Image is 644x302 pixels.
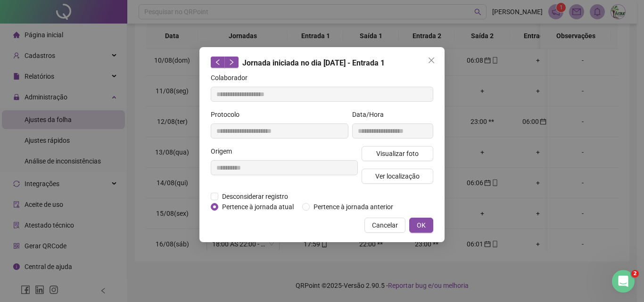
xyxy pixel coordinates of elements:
span: close [428,57,435,64]
label: Data/Hora [352,109,390,120]
span: Desconsiderar registro [218,191,292,202]
label: Protocolo [211,109,246,120]
button: Visualizar foto [362,146,433,161]
span: OK [417,220,426,230]
button: Cancelar [364,218,405,233]
span: 2 [631,270,639,278]
iframe: Intercom live chat [612,270,635,293]
span: Visualizar foto [376,148,419,159]
span: Ver localização [375,171,420,181]
button: Close [424,53,439,68]
button: left [211,57,225,68]
span: Cancelar [372,220,398,230]
span: left [215,59,221,65]
label: Origem [211,146,238,156]
div: Jornada iniciada no dia [DATE] - Entrada 1 [211,57,433,69]
button: OK [409,218,433,233]
span: Pertence à jornada anterior [310,202,397,212]
label: Colaborador [211,73,254,83]
button: right [224,57,239,68]
span: right [228,59,235,65]
button: Ver localização [362,169,433,184]
span: Pertence à jornada atual [218,202,297,212]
